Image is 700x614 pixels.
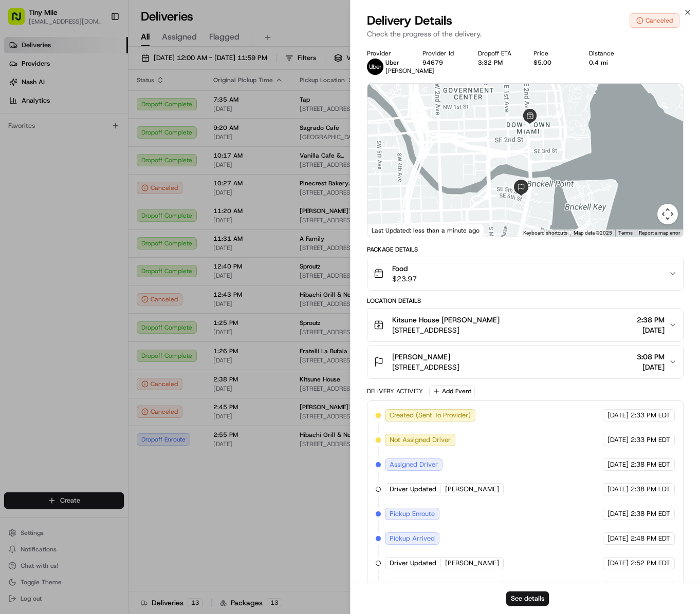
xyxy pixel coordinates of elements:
div: We're available if you need us! [35,109,130,118]
input: Clear [27,67,170,78]
span: [DATE] [607,485,629,494]
span: [DATE] [607,460,629,469]
div: Provider [367,49,406,57]
div: 💻 [87,151,95,159]
span: [DATE] [637,325,665,335]
div: Start new chat [35,99,169,109]
div: Location Details [367,297,684,305]
div: Provider Id [422,49,462,57]
span: Not Assigned Driver [390,435,451,445]
span: [DATE] [607,435,629,445]
span: Created (Sent To Provider) [390,411,471,420]
span: 2:48 PM EDT [631,534,670,543]
button: See details [506,591,549,606]
span: 2:52 PM EDT [631,559,670,568]
div: 11 [522,119,533,130]
div: Distance [589,49,628,57]
div: Dropoff ETA [478,49,517,57]
div: 3:32 PM [478,59,517,67]
p: Check the progress of the delivery. [367,29,684,39]
span: 2:38 PM EDT [631,509,670,519]
span: Pickup Enroute [390,509,435,519]
span: Pylon [102,175,124,183]
span: 2:33 PM EDT [631,411,670,420]
button: Food$23.97 [367,257,683,290]
a: Terms (opens in new tab) [618,230,633,236]
span: Delivery Details [367,12,452,29]
img: 1736555255976-a54dd68f-1ca7-489b-9aae-adbdc363a1c4 [10,99,29,118]
a: 💻API Documentation [83,146,169,164]
span: $23.97 [392,274,417,284]
img: uber-new-logo.jpeg [367,59,383,75]
span: API Documentation [97,150,165,160]
button: Start new chat [175,102,187,114]
button: Canceled [630,13,679,28]
span: 2:38 PM EDT [631,460,670,469]
div: 📗 [10,151,19,159]
button: 94679 [422,59,443,67]
button: Map camera controls [657,204,678,224]
button: Add Event [429,385,475,397]
span: Kitsune House [PERSON_NAME] [392,315,500,325]
span: Food [392,263,417,274]
div: 9 [552,108,563,119]
img: Nash [10,11,31,32]
button: Keyboard shortcuts [523,229,567,237]
span: Uber [385,59,399,67]
div: 6 [522,107,533,119]
span: [STREET_ADDRESS] [392,325,500,335]
a: Open this area in Google Maps (opens a new window) [370,223,404,237]
div: $5.00 [533,59,573,67]
span: [PERSON_NAME] [445,485,499,494]
span: 3:08 PM [637,352,665,362]
span: 2:38 PM EDT [631,485,670,494]
span: [DATE] [607,411,629,420]
a: Powered byPylon [72,175,124,183]
span: 2:38 PM [637,315,665,325]
span: 2:33 PM EDT [631,435,670,445]
button: Kitsune House [PERSON_NAME][STREET_ADDRESS]2:38 PM[DATE] [367,309,683,341]
button: [PERSON_NAME][STREET_ADDRESS]3:08 PM[DATE] [367,346,683,378]
span: Driver Updated [390,485,436,494]
span: Knowledge Base [21,150,79,160]
span: [DATE] [607,509,629,519]
span: Assigned Driver [390,460,438,469]
span: [PERSON_NAME] [392,352,450,362]
div: 0.4 mi [589,59,628,67]
span: [PERSON_NAME] [445,559,499,568]
span: [DATE] [607,559,629,568]
div: Package Details [367,245,684,254]
span: Pickup Arrived [390,534,435,543]
div: Price [533,49,573,57]
div: Delivery Activity [367,387,423,395]
a: 📗Knowledge Base [6,146,83,164]
span: [DATE] [637,362,665,372]
span: Driver Updated [390,559,436,568]
a: Report a map error [639,230,680,236]
span: [PERSON_NAME] [385,67,434,75]
span: Map data ©2025 [574,230,612,236]
span: [STREET_ADDRESS] [392,362,459,372]
div: Last Updated: less than a minute ago [367,224,484,237]
span: [DATE] [607,534,629,543]
img: Google [370,223,404,237]
p: Welcome 👋 [10,42,187,59]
